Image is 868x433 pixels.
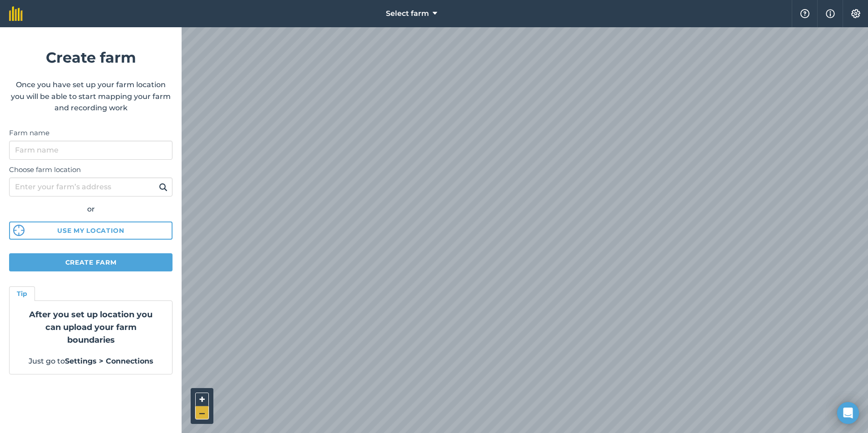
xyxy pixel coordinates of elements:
h4: Tip [17,289,27,299]
label: Farm name [9,128,173,138]
button: Create farm [9,253,173,271]
strong: Settings > Connections [65,357,153,365]
button: – [195,406,209,419]
strong: After you set up location you can upload your farm boundaries [29,310,153,345]
input: Enter your farm’s address [9,177,173,197]
label: Choose farm location [9,164,173,175]
p: Once you have set up your farm location you will be able to start mapping your farm and recording... [9,79,173,114]
span: Select farm [386,8,429,19]
button: Use my location [9,221,173,240]
img: A cog icon [850,9,861,18]
img: A question mark icon [799,9,810,18]
h1: Create farm [9,46,173,69]
input: Farm name [9,141,173,160]
img: svg%3e [13,225,25,236]
img: svg+xml;base64,PHN2ZyB4bWxucz0iaHR0cDovL3d3dy53My5vcmcvMjAwMC9zdmciIHdpZHRoPSIxOSIgaGVpZ2h0PSIyNC... [159,182,168,192]
div: Open Intercom Messenger [837,402,859,424]
button: + [195,393,209,406]
div: or [9,203,173,215]
img: fieldmargin Logo [9,6,23,21]
img: svg+xml;base64,PHN2ZyB4bWxucz0iaHR0cDovL3d3dy53My5vcmcvMjAwMC9zdmciIHdpZHRoPSIxNyIgaGVpZ2h0PSIxNy... [826,8,835,19]
p: Just go to [20,355,161,367]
